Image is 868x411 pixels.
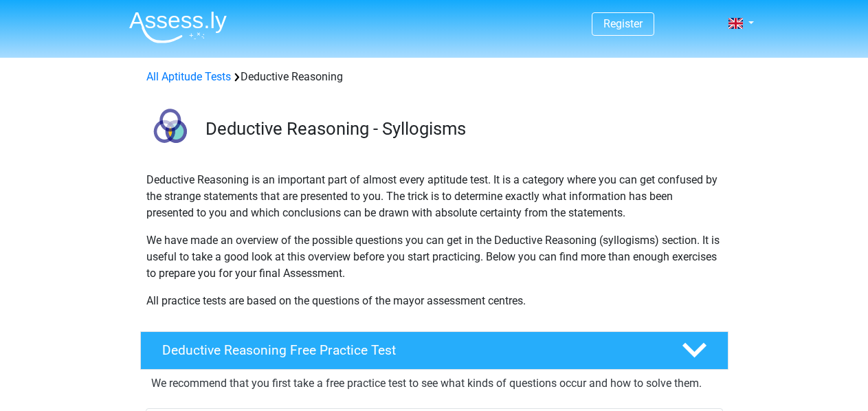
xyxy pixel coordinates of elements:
[146,70,231,83] a: All Aptitude Tests
[146,172,722,221] p: Deductive Reasoning is an important part of almost every aptitude test. It is a category where yo...
[603,17,643,30] a: Register
[129,11,227,43] img: Assessly
[205,118,717,140] h3: Deductive Reasoning - Syllogisms
[141,102,199,160] img: deductive reasoning
[141,69,728,85] div: Deductive Reasoning
[146,232,722,282] p: We have made an overview of the possible questions you can get in the Deductive Reasoning (syllog...
[162,342,660,358] h4: Deductive Reasoning Free Practice Test
[146,293,722,309] p: All practice tests are based on the questions of the mayor assessment centres.
[151,375,717,392] p: We recommend that you first take a free practice test to see what kinds of questions occur and ho...
[135,331,734,370] a: Deductive Reasoning Free Practice Test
